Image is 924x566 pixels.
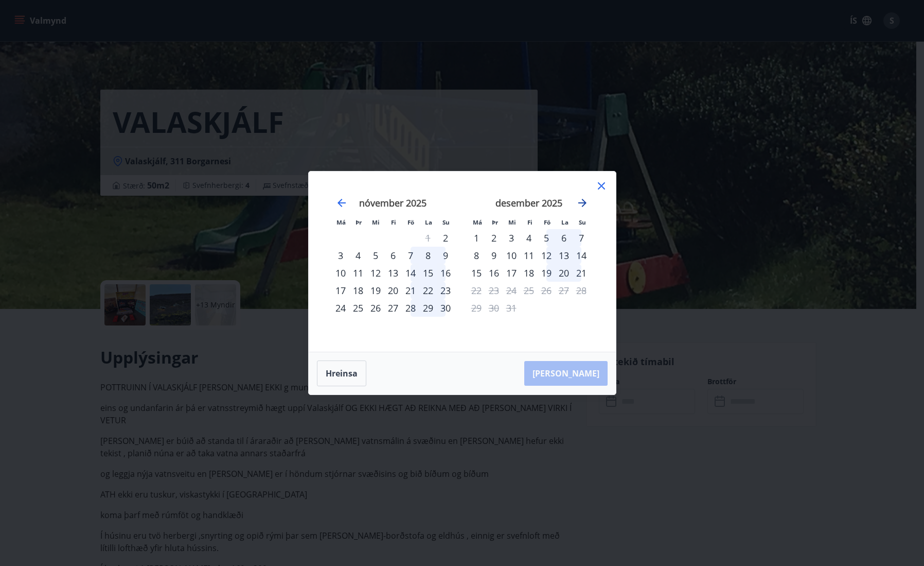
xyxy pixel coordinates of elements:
[402,299,419,317] div: 28
[555,264,573,282] td: Choose laugardagur, 20. desember 2025 as your check-in date. It’s available.
[520,264,538,282] div: 18
[419,264,437,282] div: 15
[538,247,555,264] div: 12
[573,264,590,282] div: 21
[335,197,348,209] div: Move backward to switch to the previous month.
[485,282,503,299] td: Not available. þriðjudagur, 23. desember 2025
[402,282,419,299] div: 21
[468,264,485,282] td: Choose mánudagur, 15. desember 2025 as your check-in date. It’s available.
[437,299,454,317] td: Choose sunnudagur, 30. nóvember 2025 as your check-in date. It’s available.
[485,229,503,247] td: Choose þriðjudagur, 2. desember 2025 as your check-in date. It’s available.
[437,264,454,282] div: 16
[538,282,555,299] td: Not available. föstudagur, 26. desember 2025
[402,264,419,282] div: 14
[367,299,384,317] td: Choose miðvikudagur, 26. nóvember 2025 as your check-in date. It’s available.
[576,197,589,209] div: Move forward to switch to the next month.
[579,218,586,226] small: Su
[468,282,485,299] td: Not available. mánudagur, 22. desember 2025
[425,218,432,226] small: La
[437,282,454,299] div: 23
[473,218,482,226] small: Má
[321,184,603,339] div: Calendar
[384,264,402,282] td: Choose fimmtudagur, 13. nóvember 2025 as your check-in date. It’s available.
[555,282,573,299] td: Not available. laugardagur, 27. desember 2025
[520,229,538,247] td: Choose fimmtudagur, 4. desember 2025 as your check-in date. It’s available.
[372,218,380,226] small: Mi
[367,264,384,282] td: Choose miðvikudagur, 12. nóvember 2025 as your check-in date. It’s available.
[485,247,503,264] div: 9
[437,282,454,299] td: Choose sunnudagur, 23. nóvember 2025 as your check-in date. It’s available.
[359,197,427,209] strong: nóvember 2025
[332,282,349,299] div: 17
[555,247,573,264] td: Choose laugardagur, 13. desember 2025 as your check-in date. It’s available.
[437,229,454,247] div: Aðeins innritun í boði
[520,229,538,247] div: 4
[573,229,590,247] td: Choose sunnudagur, 7. desember 2025 as your check-in date. It’s available.
[356,218,362,226] small: Þr
[485,264,503,282] td: Choose þriðjudagur, 16. desember 2025 as your check-in date. It’s available.
[561,218,568,226] small: La
[419,299,437,317] td: Choose laugardagur, 29. nóvember 2025 as your check-in date. It’s available.
[468,247,485,264] td: Choose mánudagur, 8. desember 2025 as your check-in date. It’s available.
[384,282,402,299] div: 20
[437,247,454,264] div: 9
[332,247,349,264] div: 3
[573,229,590,247] div: 7
[538,229,555,247] td: Choose föstudagur, 5. desember 2025 as your check-in date. It’s available.
[367,247,384,264] td: Choose miðvikudagur, 5. nóvember 2025 as your check-in date. It’s available.
[468,282,485,299] div: Aðeins útritun í boði
[336,218,346,226] small: Má
[402,282,419,299] td: Choose föstudagur, 21. nóvember 2025 as your check-in date. It’s available.
[573,247,590,264] td: Choose sunnudagur, 14. desember 2025 as your check-in date. It’s available.
[349,282,367,299] td: Choose þriðjudagur, 18. nóvember 2025 as your check-in date. It’s available.
[384,299,402,317] div: 27
[437,247,454,264] td: Choose sunnudagur, 9. nóvember 2025 as your check-in date. It’s available.
[419,247,437,264] div: 8
[384,282,402,299] td: Choose fimmtudagur, 20. nóvember 2025 as your check-in date. It’s available.
[402,299,419,317] td: Choose föstudagur, 28. nóvember 2025 as your check-in date. It’s available.
[485,299,503,317] td: Not available. þriðjudagur, 30. desember 2025
[384,247,402,264] td: Choose fimmtudagur, 6. nóvember 2025 as your check-in date. It’s available.
[332,299,349,317] div: 24
[520,247,538,264] td: Choose fimmtudagur, 11. desember 2025 as your check-in date. It’s available.
[349,299,367,317] div: 25
[349,264,367,282] div: 11
[503,229,520,247] div: 3
[419,264,437,282] td: Choose laugardagur, 15. nóvember 2025 as your check-in date. It’s available.
[503,299,520,317] td: Not available. miðvikudagur, 31. desember 2025
[538,229,555,247] div: 5
[503,229,520,247] td: Choose miðvikudagur, 3. desember 2025 as your check-in date. It’s available.
[485,264,503,282] div: 16
[332,247,349,264] td: Choose mánudagur, 3. nóvember 2025 as your check-in date. It’s available.
[468,229,485,247] div: 1
[495,197,562,209] strong: desember 2025
[538,264,555,282] div: 19
[520,264,538,282] td: Choose fimmtudagur, 18. desember 2025 as your check-in date. It’s available.
[349,282,367,299] div: 18
[367,282,384,299] div: 19
[468,247,485,264] div: 8
[402,264,419,282] td: Choose föstudagur, 14. nóvember 2025 as your check-in date. It’s available.
[555,247,573,264] div: 13
[419,282,437,299] div: 22
[402,247,419,264] div: 7
[503,247,520,264] div: 10
[437,299,454,317] div: 30
[419,282,437,299] td: Choose laugardagur, 22. nóvember 2025 as your check-in date. It’s available.
[520,282,538,299] td: Not available. fimmtudagur, 25. desember 2025
[555,264,573,282] div: 20
[555,229,573,247] div: 6
[573,247,590,264] div: 14
[468,264,485,282] div: 15
[332,264,349,282] td: Choose mánudagur, 10. nóvember 2025 as your check-in date. It’s available.
[503,264,520,282] div: 17
[349,247,367,264] td: Choose þriðjudagur, 4. nóvember 2025 as your check-in date. It’s available.
[573,282,590,299] td: Not available. sunnudagur, 28. desember 2025
[544,218,550,226] small: Fö
[384,247,402,264] div: 6
[349,247,367,264] div: 4
[468,299,485,317] td: Not available. mánudagur, 29. desember 2025
[349,264,367,282] td: Choose þriðjudagur, 11. nóvember 2025 as your check-in date. It’s available.
[367,299,384,317] div: 26
[468,229,485,247] td: Choose mánudagur, 1. desember 2025 as your check-in date. It’s available.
